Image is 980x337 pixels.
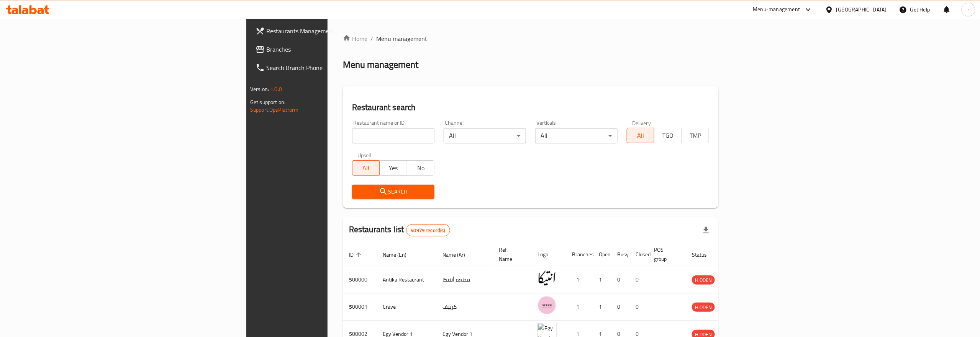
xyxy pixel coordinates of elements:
[682,128,709,143] button: TMP
[629,243,648,266] th: Closed
[836,5,887,14] div: [GEOGRAPHIC_DATA]
[442,250,475,259] span: Name (Ar)
[697,221,715,239] div: Export file
[357,153,372,158] label: Upsell
[654,245,677,264] span: POS group
[566,293,593,321] td: 1
[444,128,526,143] div: All
[566,243,593,266] th: Branches
[685,130,706,141] span: TMP
[657,130,678,141] span: TGO
[250,105,299,115] a: Support.OpsPlatform
[349,224,450,236] h2: Restaurants list
[410,163,431,174] span: No
[632,120,651,125] label: Delivery
[629,293,648,321] td: 0
[270,84,282,94] span: 1.0.0
[692,276,715,285] span: HIDDEN
[383,163,404,174] span: Yes
[531,243,566,266] th: Logo
[611,243,629,266] th: Busy
[593,243,611,266] th: Open
[611,293,629,321] td: 0
[692,303,715,312] span: HIDDEN
[566,266,593,293] td: 1
[352,185,434,199] button: Search
[250,97,285,107] span: Get support on:
[352,102,709,113] h2: Restaurant search
[627,128,654,143] button: All
[406,227,450,234] span: 40979 record(s)
[654,128,682,143] button: TGO
[630,130,651,141] span: All
[266,63,404,72] span: Search Branch Phone
[538,269,557,288] img: Antika Restaurant
[436,293,493,321] td: كرييف
[629,266,648,293] td: 0
[249,59,410,77] a: Search Branch Phone
[407,160,434,176] button: No
[611,266,629,293] td: 0
[356,163,377,174] span: All
[383,250,416,259] span: Name (En)
[379,160,407,176] button: Yes
[249,40,410,59] a: Branches
[352,128,434,143] input: Search for restaurant name or ID..
[535,128,618,143] div: All
[753,5,800,14] div: Menu-management
[250,84,269,94] span: Version:
[249,22,410,40] a: Restaurants Management
[967,5,969,14] span: r
[593,266,611,293] td: 1
[538,296,557,315] img: Crave
[358,187,428,197] span: Search
[352,160,380,176] button: All
[349,250,364,259] span: ID
[436,266,493,293] td: مطعم أنتيكا
[499,245,522,264] span: Ref. Name
[266,45,404,54] span: Branches
[266,26,404,36] span: Restaurants Management
[343,34,718,43] nav: breadcrumb
[593,293,611,321] td: 1
[692,250,717,259] span: Status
